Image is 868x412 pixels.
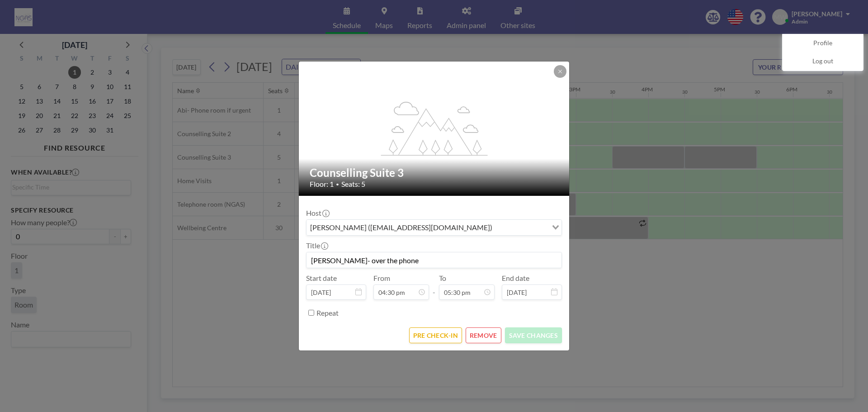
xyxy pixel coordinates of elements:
g: flex-grow: 1.2; [381,101,488,155]
span: Seats: 5 [341,180,365,189]
button: PRE CHECK-IN [409,327,462,343]
input: Search for option [495,222,547,233]
span: Log out [812,57,833,66]
span: Profile [813,39,832,48]
span: [PERSON_NAME] ([EMAIL_ADDRESS][DOMAIN_NAME]) [308,222,494,233]
input: (No title) [307,252,561,268]
a: Profile [783,34,863,52]
label: Repeat [316,308,339,317]
span: Floor: 1 [310,180,334,189]
h2: Counselling Suite 3 [310,166,559,180]
label: Host [306,208,329,218]
div: Search for option [307,220,561,235]
label: Title [306,241,327,250]
label: Start date [306,274,337,283]
span: • [336,181,339,188]
label: From [373,274,390,283]
button: REMOVE [466,327,501,343]
span: - [433,277,435,297]
button: SAVE CHANGES [505,327,562,343]
label: End date [502,274,529,283]
label: To [439,274,446,283]
a: Log out [783,52,863,71]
